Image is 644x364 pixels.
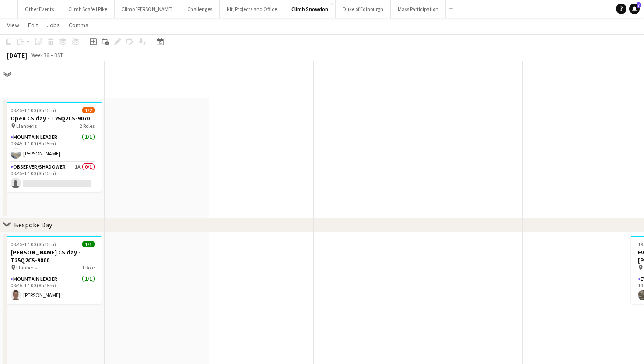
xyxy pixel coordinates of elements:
[637,2,640,8] span: 7
[14,220,52,229] div: Bespoke Day
[7,51,27,60] div: [DATE]
[54,52,63,58] div: BST
[180,0,220,18] button: Challenges
[29,52,51,58] span: Week 36
[3,19,23,31] a: View
[80,123,94,129] span: 2 Roles
[115,0,180,18] button: Climb [PERSON_NAME]
[336,0,391,18] button: Duke of Edinburgh
[220,0,284,18] button: Kit, Projects and Office
[3,274,101,304] app-card-role: Mountain Leader1/108:45-17:00 (8h15m)[PERSON_NAME]
[3,162,101,192] app-card-role: Observer/Shadower1A0/108:45-17:00 (8h15m)
[10,107,56,113] span: 08:45-17:00 (8h15m)
[629,4,640,14] a: 7
[82,241,94,247] span: 1/1
[391,0,446,18] button: Mass Participation
[16,264,37,271] span: Llanberis
[18,0,61,18] button: Other Events
[61,0,115,18] button: Climb Scafell Pike
[3,132,101,162] app-card-role: Mountain Leader1/108:45-17:00 (8h15m)[PERSON_NAME]
[16,123,37,129] span: Llanberis
[10,241,56,247] span: 08:45-17:00 (8h15m)
[69,21,88,29] span: Comms
[82,107,94,113] span: 1/2
[43,19,63,31] a: Jobs
[7,21,19,29] span: View
[3,114,101,122] h3: Open CS day - T25Q2CS-9070
[3,248,101,264] h3: [PERSON_NAME] CS day - T25Q2CS-9800
[82,264,94,271] span: 1 Role
[3,236,101,304] app-job-card: 08:45-17:00 (8h15m)1/1[PERSON_NAME] CS day - T25Q2CS-9800 Llanberis1 RoleMountain Leader1/108:45-...
[3,102,101,192] app-job-card: 08:45-17:00 (8h15m)1/2Open CS day - T25Q2CS-9070 Llanberis2 RolesMountain Leader1/108:45-17:00 (8...
[65,19,92,31] a: Comms
[28,21,38,29] span: Edit
[24,19,42,31] a: Edit
[284,0,336,18] button: Climb Snowdon
[47,21,60,29] span: Jobs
